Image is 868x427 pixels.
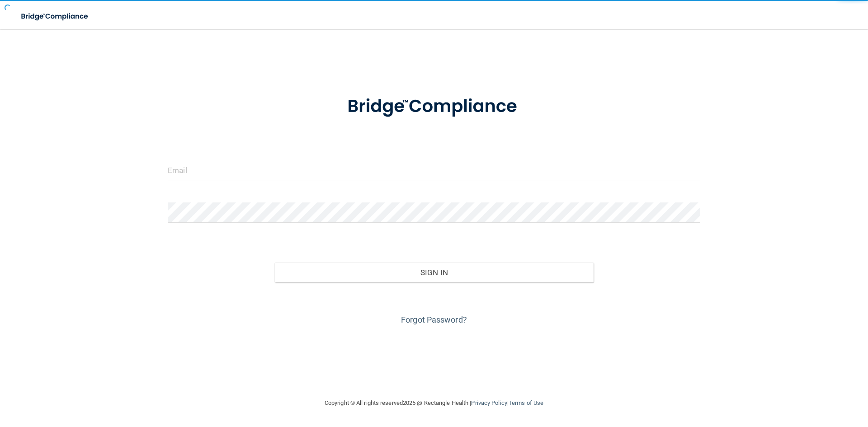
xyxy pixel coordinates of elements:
a: Terms of Use [509,399,543,406]
a: Forgot Password? [401,315,467,324]
a: Privacy Policy [471,399,507,406]
div: Copyright © All rights reserved 2025 @ Rectangle Health | | [269,389,599,418]
img: bridge_compliance_login_screen.278c3ca4.svg [14,7,97,26]
button: Sign In [274,263,594,282]
img: bridge_compliance_login_screen.278c3ca4.svg [329,83,539,130]
input: Email [168,160,700,180]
